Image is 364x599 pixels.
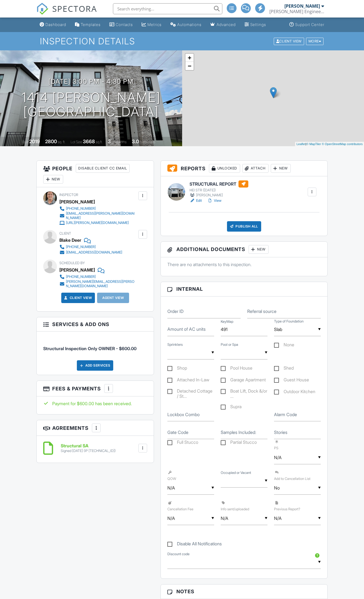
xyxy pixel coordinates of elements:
h6: Structural SA [61,444,116,448]
label: Pool or Spa [221,342,238,347]
input: Amount of AC units [167,323,214,336]
a: [PHONE_NUMBER] [59,274,137,280]
label: None [274,342,294,349]
label: QOW [167,470,214,481]
label: Shed [274,365,294,372]
label: Outdoor Kitchen [274,389,315,396]
div: Hedderman Engineering. INC. [269,9,324,14]
div: Templates [81,22,101,27]
div: 3.0 [132,139,139,144]
div: | [295,142,364,146]
label: Discount code [167,552,190,557]
span: Inspector [59,193,78,197]
a: Zoom out [185,62,194,70]
div: Add Services [77,360,113,371]
a: Dashboard [37,20,68,30]
label: PS [274,439,321,450]
label: Attached In-Law [167,377,209,384]
div: [EMAIL_ADDRESS][DOMAIN_NAME] [66,250,122,255]
span: Lot Size [71,140,82,144]
div: Payment for $600.00 has been received. [43,401,147,407]
label: Gate Code [167,429,188,435]
h3: Agreements [37,420,154,436]
div: Publish All [227,221,261,232]
h3: Fees & Payments [37,381,154,396]
label: Sprinklers [167,342,183,347]
a: Advanced [208,20,238,30]
div: [PHONE_NUMBER] [66,275,96,279]
div: New [249,245,269,254]
a: [URL][PERSON_NAME][DOMAIN_NAME] [59,220,137,226]
a: [PHONE_NUMBER] [59,244,122,250]
label: Previous Report? [274,500,321,511]
label: Add to Cancellation List [274,470,321,481]
a: Leaflet [296,142,305,146]
a: [EMAIL_ADDRESS][DOMAIN_NAME] [59,250,122,255]
div: HEI STR ([DATE]) [190,188,248,192]
input: Gate Code [167,426,214,439]
label: Garage Apartment [221,377,266,384]
span: bedrooms [112,140,127,144]
label: Info sent/uploaded [221,500,267,511]
div: 3 [108,139,111,144]
div: Unlocked [209,164,240,173]
h3: Notes [161,584,327,599]
div: [PERSON_NAME] [190,192,248,198]
label: Supra [221,404,241,411]
a: Settings [242,20,268,30]
a: Contacts [107,20,135,30]
div: Support Center [295,22,324,27]
span: Built [22,140,28,144]
label: Disable All Notifications [167,541,222,548]
div: Metrics [147,22,162,27]
input: Alarm Code [274,408,321,421]
label: Occupied or Vacant [221,470,251,475]
div: [EMAIL_ADDRESS][PERSON_NAME][DOMAIN_NAME] [66,211,137,220]
a: © MapTiler [306,142,321,146]
h3: Reports [161,161,327,176]
label: Amount of AC units [167,326,206,332]
div: Disable Client CC Email [76,164,130,173]
h3: [DATE] 3:00 pm - 4:30 pm [48,78,133,85]
div: 2800 [45,139,57,144]
label: Shop [167,365,187,372]
div: New [43,175,63,184]
div: Contacts [116,22,133,27]
div: Blake Deer [59,236,81,244]
a: Zoom in [185,54,194,62]
h3: People [37,161,154,187]
a: Automations (Advanced) [168,20,204,30]
label: Order ID [167,308,184,314]
label: Type of Foundation [274,319,304,324]
a: Client View [63,295,92,301]
a: Metrics [139,20,164,30]
div: [PERSON_NAME][EMAIL_ADDRESS][PERSON_NAME][DOMAIN_NAME] [66,280,137,288]
h6: STRUCTURAL REPORT [190,180,248,188]
div: [PHONE_NUMBER] [66,206,96,211]
div: Dashboard [45,22,66,27]
a: Templates [73,20,103,30]
span: sq.ft. [96,140,103,144]
div: [PERSON_NAME] [59,198,95,206]
div: [PERSON_NAME] [59,266,95,274]
li: Service: Structural Inspection Only OWNER [43,336,147,356]
a: SPECTORA [36,7,97,19]
a: Support Center [287,20,327,30]
span: bathrooms [140,140,155,144]
label: Detached Cottage / Studio [167,388,214,395]
label: Lockbox Combo [167,411,200,417]
div: [PHONE_NUMBER] [66,245,96,249]
span: sq. ft. [58,140,65,144]
div: Attach [242,164,269,173]
label: Pool House [221,365,252,372]
div: Settings [250,22,266,27]
a: Structural SA Signed [DATE] (IP [TECHNICAL_ID]) [61,444,116,453]
div: 3668 [83,139,95,144]
img: The Best Home Inspection Software - Spectora [36,3,48,15]
a: © OpenStreetMap contributors [322,142,363,146]
label: Referral source [247,308,276,314]
div: [PERSON_NAME] [284,3,320,9]
p: There are no attachments to this inspection. [167,261,321,267]
h3: Services & Add ons [37,317,154,332]
input: Lockbox Combo [167,408,214,421]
